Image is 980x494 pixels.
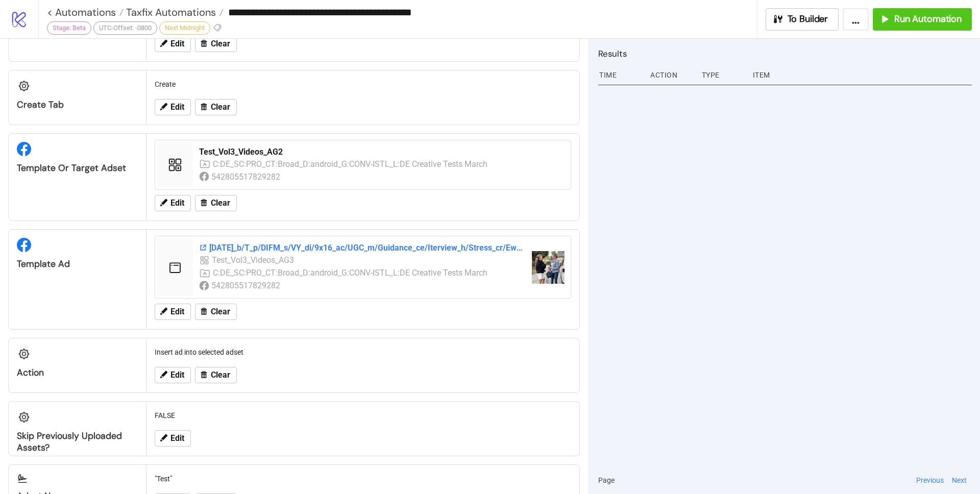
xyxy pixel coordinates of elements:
[151,469,575,488] div: "Test"
[532,251,565,284] img: https://scontent-fra5-2.xx.fbcdn.net/v/t15.5256-10/547757119_1325676122327731_5395397467840740898...
[151,75,575,94] div: Create
[949,475,970,486] button: Next
[17,367,138,379] div: Action
[213,158,488,170] div: C:DE_SC:PRO_CT:Broad_D:android_G:CONV-ISTL_L:DE Creative Tests March
[913,475,947,486] button: Previous
[151,406,575,425] div: FALSE
[894,13,962,25] span: Run Automation
[211,370,230,380] span: Clear
[211,39,230,48] span: Clear
[17,162,138,174] div: Template or Target Adset
[211,199,230,208] span: Clear
[155,195,191,211] button: Edit
[649,65,693,85] div: Action
[155,36,191,52] button: Edit
[93,21,157,35] div: UTC-Offset: -0800
[598,475,615,486] span: Page
[195,36,237,52] button: Clear
[124,6,216,19] span: Taxfix Automations
[155,304,191,320] button: Edit
[47,21,91,35] div: Stage: Beta
[195,195,237,211] button: Clear
[701,65,745,85] div: Type
[843,8,869,31] button: ...
[170,39,184,48] span: Edit
[151,342,575,362] div: Insert ad into selected adset
[17,430,138,454] div: Skip Previously Uploaded Assets?
[17,258,138,270] div: Template Ad
[213,266,488,279] div: C:DE_SC:PRO_CT:Broad_D:android_G:CONV-ISTL_L:DE Creative Tests March
[598,47,972,60] h2: Results
[124,7,224,17] a: Taxfix Automations
[211,307,230,316] span: Clear
[211,103,230,112] span: Clear
[195,367,237,383] button: Clear
[170,199,184,208] span: Edit
[195,99,237,115] button: Clear
[17,99,138,111] div: Create Tab
[155,99,191,115] button: Edit
[155,367,191,383] button: Edit
[47,7,124,17] a: < Automations
[766,8,839,31] button: To Builder
[155,430,191,447] button: Edit
[211,279,282,292] div: 542805517829282
[873,8,972,31] button: Run Automation
[752,65,972,85] div: Item
[788,13,828,25] span: To Builder
[598,65,642,85] div: Time
[170,434,184,443] span: Edit
[211,170,282,183] div: 542805517829282
[212,254,296,266] div: Test_Vol3_Videos_AG3
[170,103,184,112] span: Edit
[199,146,565,158] div: Test_Vol3_Videos_AG2
[170,370,184,380] span: Edit
[199,242,524,254] div: [DATE]_b/T_p/DIFM_s/VY_di/9x16_ac/UGC_m/Guidance_ce/Iterview_h/Stress_cr/Ewelin_v/v1_t/N_ts/TA_LH...
[195,304,237,320] button: Clear
[170,307,184,316] span: Edit
[159,21,210,35] div: Next Midnight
